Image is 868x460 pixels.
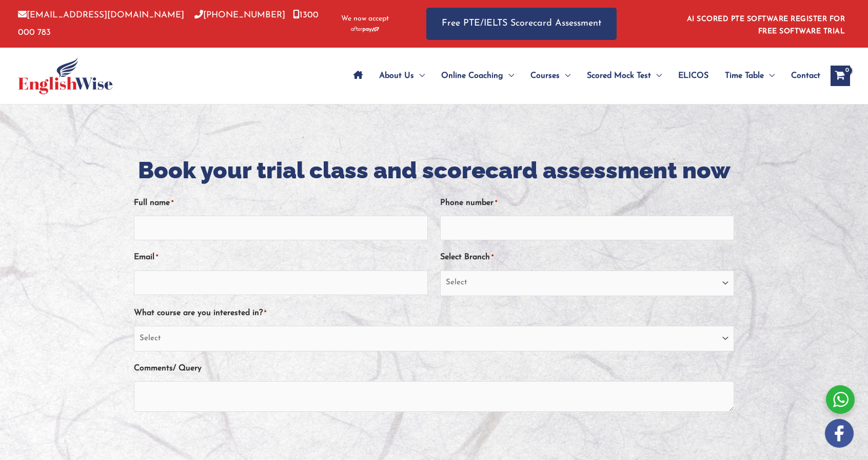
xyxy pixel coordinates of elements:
span: We now accept [341,14,389,24]
img: cropped-ew-logo [18,57,113,94]
a: Online CoachingMenu Toggle [433,58,522,94]
h2: Book your trial class and scorecard assessment now [134,156,734,186]
span: Menu Toggle [560,58,570,94]
label: Select Branch [440,249,494,266]
span: Online Coaching [441,58,503,94]
nav: Site Navigation: Main Menu [345,58,820,94]
a: [EMAIL_ADDRESS][DOMAIN_NAME] [18,11,184,19]
a: AI SCORED PTE SOFTWARE REGISTER FOR FREE SOFTWARE TRIAL [687,15,845,35]
a: 1300 000 783 [18,11,319,36]
span: Menu Toggle [503,58,514,94]
img: white-facebook.png [825,419,854,448]
label: What course are you interested in? [134,305,266,322]
span: Time Table [725,58,764,94]
a: View Shopping Cart, empty [831,66,850,86]
span: Menu Toggle [764,58,775,94]
a: Scored Mock TestMenu Toggle [579,58,670,94]
a: Time TableMenu Toggle [717,58,783,94]
label: Email [134,249,158,266]
span: Menu Toggle [651,58,662,94]
span: Contact [791,58,820,94]
a: About UsMenu Toggle [371,58,433,94]
span: Scored Mock Test [587,58,651,94]
a: ELICOS [670,58,717,94]
a: Contact [783,58,820,94]
a: CoursesMenu Toggle [522,58,579,94]
img: Afterpay-Logo [351,27,379,32]
aside: Header Widget 1 [681,7,850,40]
span: ELICOS [678,58,708,94]
a: [PHONE_NUMBER] [194,11,285,19]
span: Menu Toggle [414,58,425,94]
span: Courses [530,58,560,94]
label: Comments/ Query [134,360,202,377]
a: Free PTE/IELTS Scorecard Assessment [426,8,617,40]
label: Phone number [440,195,497,212]
label: Full name [134,195,173,212]
span: About Us [379,58,414,94]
